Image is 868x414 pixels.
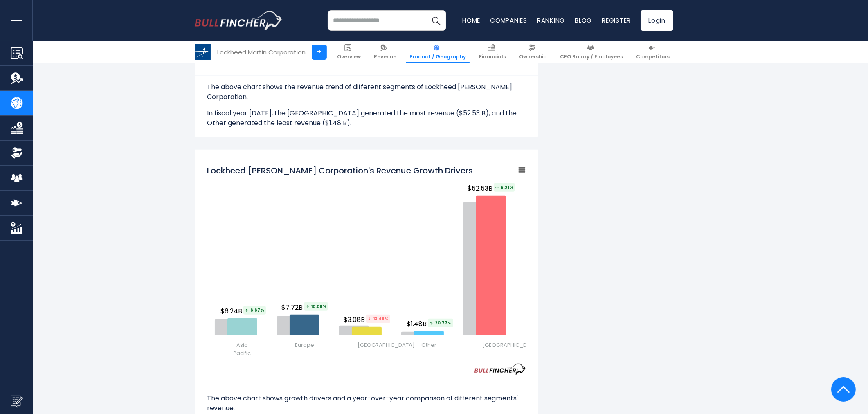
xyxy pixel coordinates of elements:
[560,54,623,60] span: CEO Salary / Employees
[220,306,267,316] span: $6.24B
[207,394,526,413] p: The above chart shows growth drivers and a year-over-year comparison of different segments' revenue.
[374,54,396,60] span: Revenue
[556,41,627,63] a: CEO Salary / Employees
[195,11,283,30] img: bullfincher logo
[475,41,510,63] a: Financials
[462,16,480,25] a: Home
[632,41,673,63] a: Competitors
[575,16,592,25] a: Blog
[519,54,547,60] span: Ownership
[11,147,23,159] img: Ownership
[370,41,400,63] a: Revenue
[281,302,329,313] span: $7.72B
[217,47,306,57] div: Lockheed Martin Corporation
[207,159,526,364] svg: Lockheed Martin Corporation's Revenue Growth Drivers
[482,341,540,349] span: [GEOGRAPHIC_DATA]
[406,41,470,63] a: Product / Geography
[602,16,631,25] a: Register
[207,108,526,128] p: In fiscal year [DATE], the [GEOGRAPHIC_DATA] generated the most revenue ($52.53 B), and the Other...
[207,164,473,177] h2: Lockheed [PERSON_NAME] Corporation's Revenue Growth Drivers
[234,341,251,358] span: Asia Pacific
[421,341,436,349] span: Other
[428,319,453,327] span: 20.77%
[636,54,670,60] span: Competitors
[409,54,466,60] span: Product / Geography
[641,10,673,31] a: Login
[426,10,446,31] button: Search
[407,319,454,329] span: $1.48B
[479,54,506,60] span: Financials
[195,44,211,60] img: LMT logo
[366,315,390,323] span: 13.48%
[344,315,391,325] span: $3.08B
[195,11,283,30] a: Go to homepage
[295,341,315,349] span: Europe
[333,41,364,63] a: Overview
[337,54,361,60] span: Overview
[537,16,565,25] a: Ranking
[494,183,515,192] span: 5.21%
[243,306,266,315] span: 6.67%
[358,341,415,349] span: [GEOGRAPHIC_DATA]
[304,302,328,311] span: 10.06%
[468,183,516,193] span: $52.53B
[312,45,327,60] a: +
[490,16,527,25] a: Companies
[207,82,526,102] p: The above chart shows the revenue trend of different segments of Lockheed [PERSON_NAME] Corporation.
[515,41,551,63] a: Ownership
